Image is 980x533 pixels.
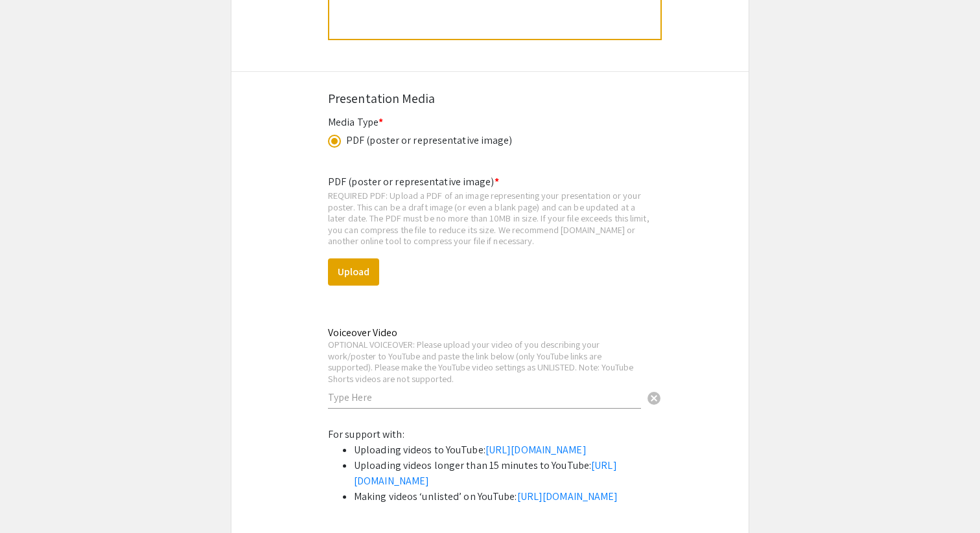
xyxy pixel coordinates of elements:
iframe: Chat [10,475,55,523]
div: REQUIRED PDF: Upload a PDF of an image representing your presentation or your poster. This can be... [328,190,652,247]
li: Making videos ‘unlisted’ on YouTube: [354,489,652,505]
button: Clear [641,385,667,411]
mat-label: Media Type [328,115,383,129]
a: [URL][DOMAIN_NAME] [517,490,618,503]
input: Type Here [328,391,641,404]
li: Uploading videos longer than 15 minutes to YouTube: [354,458,652,489]
span: For support with: [328,427,404,441]
button: Upload [328,258,379,286]
a: [URL][DOMAIN_NAME] [485,443,587,457]
div: OPTIONAL VOICEOVER: Please upload your video of you describing your work/poster to YouTube and pa... [328,339,641,384]
li: Uploading videos to YouTube: [354,442,652,458]
mat-label: PDF (poster or representative image) [328,175,499,188]
mat-label: Voiceover Video [328,326,397,339]
div: PDF (poster or representative image) [346,133,513,148]
span: cancel [646,391,662,406]
div: Presentation Media [328,89,652,108]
